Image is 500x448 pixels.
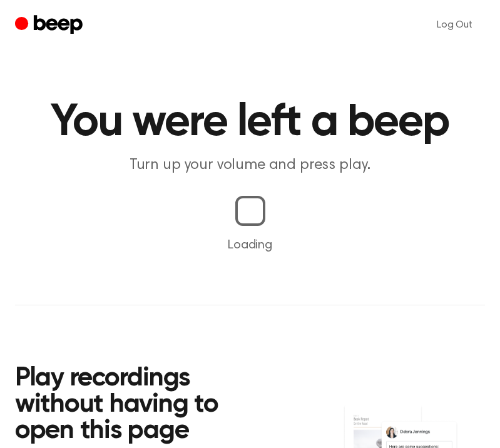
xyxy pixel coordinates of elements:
[15,155,485,176] p: Turn up your volume and press play.
[15,100,485,145] h1: You were left a beep
[424,10,485,40] a: Log Out
[15,236,485,255] p: Loading
[15,365,255,444] h2: Play recordings without having to open this page
[15,13,86,38] a: Beep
